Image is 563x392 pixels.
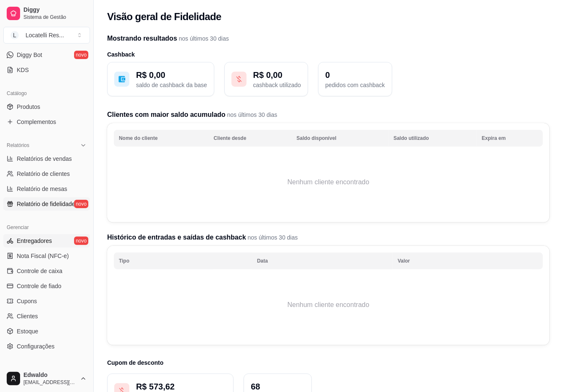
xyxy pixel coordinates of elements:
td: Nenhum cliente encontrado [114,271,543,338]
td: Nenhum cliente encontrado [114,149,543,216]
a: Relatório de mesas [3,182,90,196]
a: Complementos [3,115,90,129]
button: R$ 0,00cashback utilizado [224,62,308,96]
a: Clientes [3,309,90,323]
a: Relatórios de vendas [3,152,90,165]
a: Cupons [3,294,90,308]
span: Nota Fiscal (NFC-e) [17,252,69,260]
p: pedidos com cashback [325,81,385,89]
span: nos últimos 30 dias [246,234,298,241]
a: Produtos [3,100,90,113]
span: L [10,31,19,39]
span: Produtos [17,103,40,111]
span: Entregadores [17,237,52,245]
span: KDS [17,66,29,74]
th: Tipo [114,253,252,269]
span: Clientes [17,312,38,320]
a: Diggy Botnovo [3,48,90,62]
h3: Cupom de desconto [107,358,550,367]
p: R$ 0,00 [253,69,301,81]
h2: Mostrando resultados [107,34,550,44]
div: Diggy [3,363,90,377]
th: Valor [393,253,543,269]
span: Edwaldo [23,371,77,379]
button: Edwaldo[EMAIL_ADDRESS][DOMAIN_NAME] [3,369,90,389]
th: Data [252,253,393,269]
a: Controle de caixa [3,264,90,278]
span: nos últimos 30 dias [226,111,278,118]
p: cashback utilizado [253,81,301,89]
span: Relatórios de vendas [17,155,72,163]
a: Entregadoresnovo [3,234,90,248]
th: Saldo disponível [291,130,388,147]
a: KDS [3,63,90,77]
span: Relatório de fidelidade [17,200,75,208]
h2: Histórico de entradas e saídas de cashback [107,232,550,242]
span: [EMAIL_ADDRESS][DOMAIN_NAME] [23,379,77,386]
span: Relatórios [7,142,29,149]
button: Select a team [3,27,90,44]
h3: Cashback [107,50,550,59]
span: Cupons [17,297,37,305]
a: DiggySistema de Gestão [3,3,90,23]
span: Estoque [17,327,38,335]
p: R$ 0,00 [136,69,207,81]
span: Diggy Bot [17,51,42,59]
span: Sistema de Gestão [23,14,87,21]
span: Relatório de clientes [17,170,70,178]
span: Diggy [23,6,87,14]
th: Nome do cliente [114,130,208,147]
a: Estoque [3,325,90,338]
p: saldo de cashback da base [136,81,207,89]
span: Complementos [17,118,56,126]
a: Relatório de fidelidadenovo [3,197,90,211]
div: Gerenciar [3,221,90,234]
a: Nota Fiscal (NFC-e) [3,249,90,263]
span: Controle de fiado [17,282,62,290]
span: Controle de caixa [17,267,62,275]
span: Relatório de mesas [17,185,67,193]
div: Locatelli Res ... [26,31,64,39]
p: 0 [325,69,385,81]
a: Configurações [3,340,90,353]
th: Saldo utilizado [388,130,477,147]
h2: Visão geral de Fidelidade [107,10,221,23]
span: nos últimos 30 dias [177,35,229,42]
th: Cliente desde [208,130,291,147]
h2: Clientes com maior saldo acumulado [107,110,550,120]
a: Controle de fiado [3,279,90,293]
span: Configurações [17,342,54,351]
a: Relatório de clientes [3,167,90,181]
th: Expira em [477,130,543,147]
div: Catálogo [3,87,90,100]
